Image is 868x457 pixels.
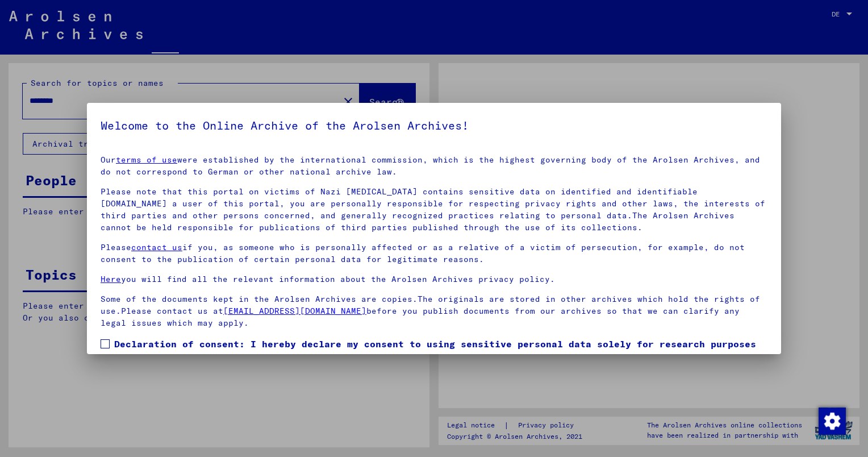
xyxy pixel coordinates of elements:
a: terms of use [116,155,177,165]
a: [EMAIL_ADDRESS][DOMAIN_NAME] [223,306,366,316]
p: you will find all the relevant information about the Arolsen Archives privacy policy. [101,273,767,285]
span: Declaration of consent: I hereby declare my consent to using sensitive personal data solely for r... [114,337,767,378]
img: Zustimmung ändern [819,408,846,435]
p: Please if you, as someone who is personally affected or as a relative of a victim of persecution,... [101,242,767,265]
h5: Welcome to the Online Archive of the Arolsen Archives! [101,117,767,135]
a: contact us [131,242,182,252]
p: Our were established by the international commission, which is the highest governing body of the ... [101,154,767,178]
a: Here [101,274,121,284]
p: Some of the documents kept in the Arolsen Archives are copies.The originals are stored in other a... [101,293,767,329]
p: Please note that this portal on victims of Nazi [MEDICAL_DATA] contains sensitive data on identif... [101,186,767,234]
